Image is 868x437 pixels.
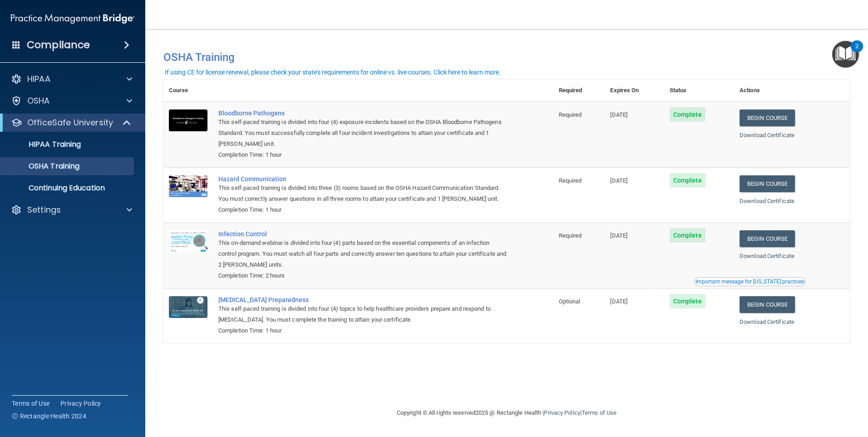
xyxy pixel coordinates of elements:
[27,74,50,84] p: HIPAA
[218,325,508,336] div: Completion Time: 1 hour
[740,109,795,126] a: Begin Course
[218,238,508,270] div: This on-demand webinar is divided into four (4) parts based on the essential components of an inf...
[605,79,664,102] th: Expires On
[218,230,508,238] a: Infection Control
[163,79,213,102] th: Course
[695,279,804,284] div: Important message for [US_STATE] practices
[6,184,130,193] p: Continuing Education
[610,298,627,305] span: [DATE]
[610,232,627,239] span: [DATE]
[218,296,508,303] a: [MEDICAL_DATA] Preparedness
[740,296,795,313] a: Begin Course
[832,41,859,68] button: Open Resource Center, 2 new notifications
[559,298,581,305] span: Optional
[6,140,81,149] p: HIPAA Training
[218,204,508,215] div: Completion Time: 1 hour
[60,399,101,408] a: Privacy Policy
[11,204,132,215] a: Settings
[740,230,795,247] a: Begin Course
[218,303,508,325] div: This self-paced training is divided into four (4) topics to help healthcare providers prepare and...
[740,175,795,192] a: Begin Course
[670,294,705,308] span: Complete
[341,398,672,427] div: Copyright © All rights reserved 2025 @ Rectangle Health | |
[670,107,705,122] span: Complete
[544,409,580,416] a: Privacy Policy
[6,162,79,171] p: OSHA Training
[11,10,134,28] img: PMB logo
[559,111,582,118] span: Required
[670,228,705,243] span: Complete
[582,409,616,416] a: Terms of Use
[12,399,49,408] a: Terms of Use
[163,51,850,64] h4: OSHA Training
[740,318,794,325] a: Download Certificate
[855,46,858,58] div: 2
[670,173,705,188] span: Complete
[740,253,794,259] a: Download Certificate
[559,177,582,184] span: Required
[11,95,132,106] a: OSHA
[11,74,132,84] a: HIPAA
[218,270,508,281] div: Completion Time: 2 hours
[218,149,508,160] div: Completion Time: 1 hour
[27,204,61,215] p: Settings
[218,175,508,183] a: Hazard Communication
[218,183,508,204] div: This self-paced training is divided into three (3) rooms based on the OSHA Hazard Communication S...
[610,177,627,184] span: [DATE]
[11,117,132,128] a: OfficeSafe University
[553,79,605,102] th: Required
[27,39,90,51] h4: Compliance
[27,95,50,106] p: OSHA
[694,277,806,286] button: Read this if you are a dental practitioner in the state of CA
[163,68,502,77] button: If using CE for license renewal, please check your state's requirements for online vs. live cours...
[27,117,113,128] p: OfficeSafe University
[218,109,508,117] a: Bloodborne Pathogens
[740,132,794,139] a: Download Certificate
[165,69,501,75] div: If using CE for license renewal, please check your state's requirements for online vs. live cours...
[218,117,508,149] div: This self-paced training is divided into four (4) exposure incidents based on the OSHA Bloodborne...
[664,79,734,102] th: Status
[734,79,850,102] th: Actions
[740,198,794,204] a: Download Certificate
[12,412,86,421] span: Ⓒ Rectangle Health 2024
[559,232,582,239] span: Required
[610,111,627,118] span: [DATE]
